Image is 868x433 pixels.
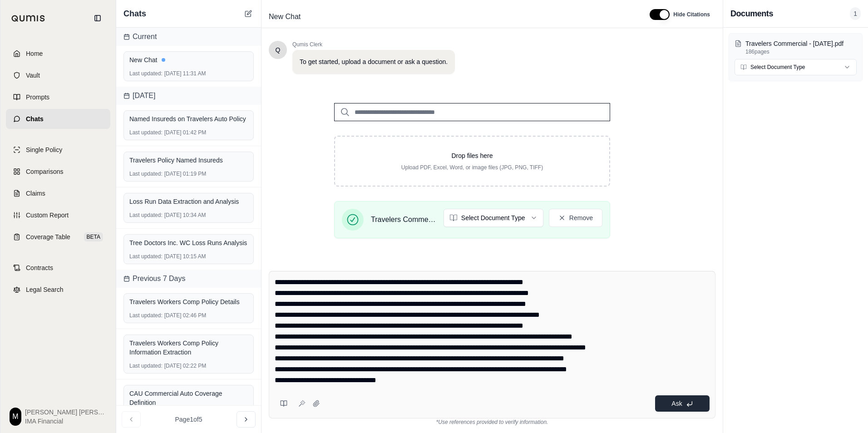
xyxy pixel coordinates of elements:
[26,49,43,58] span: Home
[129,156,248,165] div: Travelers Policy Named Insureds
[26,285,64,294] span: Legal Search
[549,209,602,227] button: Remove
[129,70,163,77] span: Last updated:
[129,170,163,177] span: Last updated:
[129,339,248,357] div: Travelers Workers Comp Policy Information Extraction
[6,44,110,64] a: Home
[129,129,248,136] div: [DATE] 01:42 PM
[269,418,715,426] div: *Use references provided to verify information.
[26,93,49,102] span: Prompts
[730,7,773,20] h3: Documents
[6,109,110,129] a: Chats
[276,45,281,54] span: Hello
[6,227,110,247] a: Coverage TableBETA
[673,11,710,18] span: Hide Citations
[116,270,261,288] div: Previous 7 Days
[26,211,69,220] span: Custom Report
[300,57,448,67] p: To get started, upload a document or ask a question.
[10,408,21,426] div: M
[850,7,861,20] span: 1
[350,164,595,171] p: Upload PDF, Excel, Word, or image files (JPG, PNG, TIFF)
[129,362,248,369] div: [DATE] 02:22 PM
[26,71,40,80] span: Vault
[6,258,110,278] a: Contracts
[175,415,202,424] span: Page 1 of 5
[26,189,45,198] span: Claims
[350,151,595,160] p: Drop files here
[129,297,248,306] div: Travelers Workers Comp Policy Details
[26,167,63,176] span: Comparisons
[129,129,163,136] span: Last updated:
[129,253,163,260] span: Last updated:
[6,65,110,85] a: Vault
[84,232,103,241] span: BETA
[745,48,857,55] p: 186 pages
[371,214,436,225] span: Travelers Commercial - [DATE].pdf
[735,39,857,55] button: Travelers Commercial - [DATE].pdf186pages
[671,400,682,407] span: Ask
[6,280,110,300] a: Legal Search
[129,55,248,64] div: New Chat
[11,15,45,22] img: Qumis Logo
[265,10,304,24] span: New Chat
[116,28,261,46] div: Current
[129,253,248,260] div: [DATE] 10:15 AM
[129,197,248,206] div: Loss Run Data Extraction and Analysis
[25,417,107,426] span: IMA Financial
[25,408,107,417] span: [PERSON_NAME] [PERSON_NAME]
[26,263,53,272] span: Contracts
[129,70,248,77] div: [DATE] 11:31 AM
[745,39,857,48] p: Travelers Commercial - 12.31.2025.pdf
[129,212,248,219] div: [DATE] 10:34 AM
[129,312,163,319] span: Last updated:
[129,212,163,219] span: Last updated:
[26,232,70,241] span: Coverage Table
[292,41,455,48] span: Qumis Clerk
[26,114,44,123] span: Chats
[129,362,163,369] span: Last updated:
[129,238,248,247] div: Tree Doctors Inc. WC Loss Runs Analysis
[129,170,248,177] div: [DATE] 01:19 PM
[6,205,110,225] a: Custom Report
[129,389,248,407] div: CAU Commercial Auto Coverage Definition
[655,395,710,412] button: Ask
[6,87,110,107] a: Prompts
[129,114,248,123] div: Named Insureds on Travelers Auto Policy
[26,145,62,154] span: Single Policy
[90,11,105,25] button: Collapse sidebar
[129,312,248,319] div: [DATE] 02:46 PM
[6,183,110,203] a: Claims
[265,10,639,24] div: Edit Title
[123,7,146,20] span: Chats
[116,87,261,105] div: [DATE]
[243,8,254,19] button: New Chat
[6,162,110,182] a: Comparisons
[6,140,110,160] a: Single Policy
